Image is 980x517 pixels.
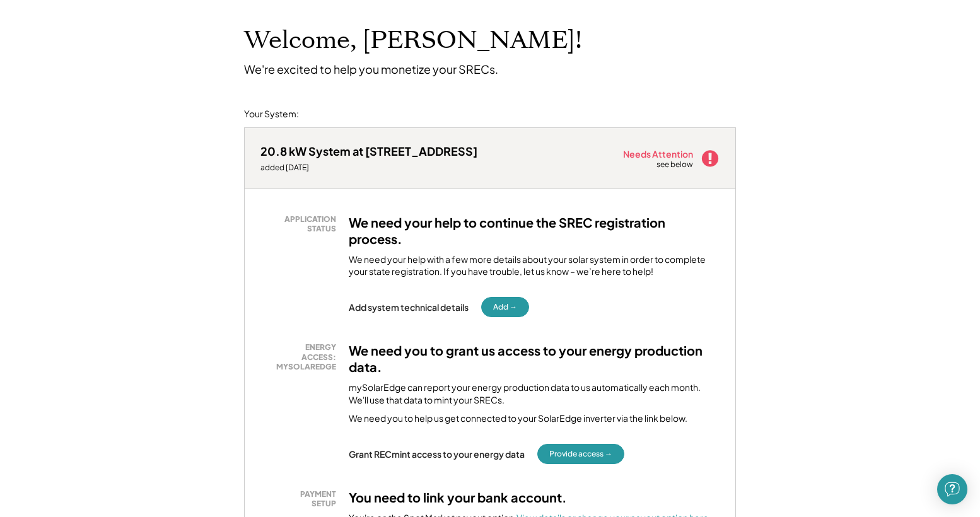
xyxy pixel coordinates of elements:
[244,26,582,55] h1: Welcome, [PERSON_NAME]!
[349,448,525,460] div: Grant RECmint access to your energy data
[260,163,477,173] div: added [DATE]
[349,301,469,313] div: Add system technical details
[267,342,336,372] div: ENERGY ACCESS: MYSOLAREDGE
[349,253,720,278] div: We need your help with a few more details about your solar system in order to complete your state...
[623,149,694,158] div: Needs Attention
[537,444,624,464] button: Provide access →
[937,474,967,504] div: Open Intercom Messenger
[656,160,694,170] div: see below
[349,214,720,247] h3: We need your help to continue the SREC registration process.
[349,489,567,506] h3: You need to link your bank account.
[349,381,720,406] div: mySolarEdge can report your energy production data to us automatically each month. We'll use that...
[349,342,720,375] h3: We need you to grant us access to your energy production data.
[244,62,498,76] div: We're excited to help you monetize your SRECs.
[244,108,299,120] div: Your System:
[267,214,336,234] div: APPLICATION STATUS
[481,297,529,317] button: Add →
[349,412,687,425] div: We need you to help us get connected to your SolarEdge inverter via the link below.
[267,489,336,509] div: PAYMENT SETUP
[260,144,477,158] div: 20.8 kW System at [STREET_ADDRESS]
